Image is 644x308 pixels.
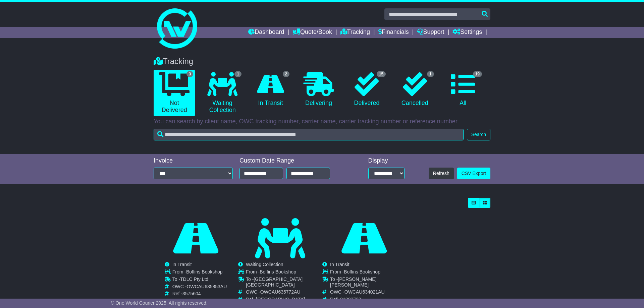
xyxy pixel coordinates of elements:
a: Tracking [340,27,370,38]
td: From - [246,269,322,276]
span: 3 [186,71,194,77]
span: [PERSON_NAME] [PERSON_NAME] [330,276,376,288]
a: Settings [452,27,482,38]
td: To - [246,276,322,290]
td: OWC - [246,289,322,297]
a: 2 In Transit [250,70,291,109]
span: OWCAU635853AU [186,284,227,289]
span: OWCAU634021AU [344,289,385,295]
td: To - [330,276,406,290]
td: Ref - [172,291,227,297]
a: 15 Delivered [346,70,387,109]
td: Ref - [246,297,322,302]
a: 1 Waiting Collection [202,70,243,116]
td: OWC - [330,289,406,297]
span: 15 [377,71,386,77]
span: In Transit [330,262,350,267]
div: Tracking [150,57,494,66]
span: Boffins Bookshop [344,269,380,274]
span: 3575604 [182,291,201,296]
span: 1 [427,71,434,77]
span: TDLC Pty Ltd [180,276,208,282]
a: 3 Not Delivered [154,70,195,116]
span: Boffins Bookshop [186,269,223,274]
span: In Transit [172,262,192,267]
div: Invoice [154,157,233,165]
span: 2 [283,71,290,77]
span: © One World Courier 2025. All rights reserved. [111,300,208,306]
span: [GEOGRAPHIC_DATA] [256,297,305,302]
button: Refresh [429,168,454,179]
span: 19 [473,71,482,77]
button: Search [467,129,490,140]
a: Financials [378,27,409,38]
span: OWCAU635772AU [260,289,301,295]
span: Boffins Bookshop [260,269,296,274]
span: [GEOGRAPHIC_DATA] [GEOGRAPHIC_DATA] [246,276,303,288]
td: From - [330,269,406,276]
td: To - [172,276,227,284]
a: Delivering [298,70,339,109]
div: Display [368,157,405,165]
a: Quote/Book [292,27,332,38]
div: Custom Date Range [239,157,347,165]
a: 19 All [442,70,484,109]
td: OWC - [172,284,227,291]
td: Ref - [330,297,406,302]
a: Dashboard [248,27,284,38]
td: From - [172,269,227,276]
span: Waiting Collection [246,262,283,267]
a: Support [417,27,444,38]
a: 1 Cancelled [394,70,435,109]
a: CSV Export [457,168,490,179]
span: 01903723 [340,297,361,302]
p: You can search by client name, OWC tracking number, carrier name, carrier tracking number or refe... [154,118,490,125]
span: 1 [234,71,241,77]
